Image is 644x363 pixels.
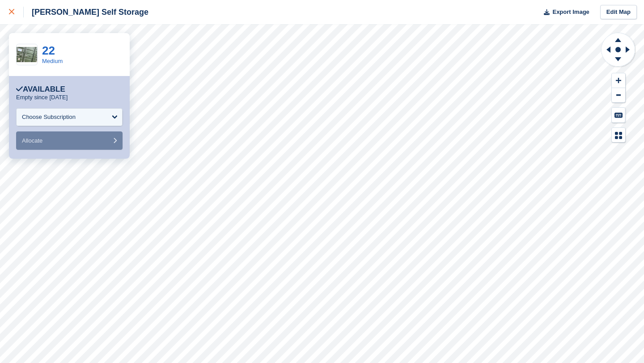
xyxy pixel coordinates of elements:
a: Medium [42,58,63,64]
p: Empty since [DATE] [16,94,68,101]
button: Export Image [538,5,589,20]
div: [PERSON_NAME] Self Storage [24,7,148,17]
button: Keyboard Shortcuts [612,108,625,122]
button: Zoom Out [612,88,625,103]
img: IMG_1002.jpeg [17,47,37,63]
button: Allocate [16,131,123,150]
span: Allocate [22,137,42,144]
span: Export Image [552,8,589,17]
a: 22 [42,44,55,57]
a: Edit Map [600,5,637,20]
button: Map Legend [612,128,625,143]
button: Zoom In [612,73,625,88]
div: Choose Subscription [22,113,76,122]
div: Available [16,85,65,94]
